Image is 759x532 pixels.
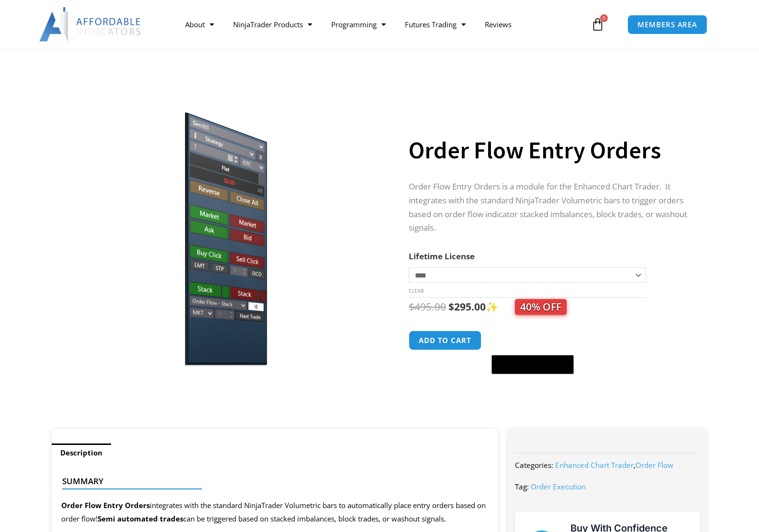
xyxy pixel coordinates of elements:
span: 40% OFF [515,299,567,315]
nav: Menu [176,13,589,35]
a: NinjaTrader Products [223,13,322,35]
a: MEMBERS AREA [627,15,707,34]
img: LogoAI | Affordable Indicators – NinjaTrader [39,7,142,42]
button: Add to cart [409,331,481,350]
a: About [176,13,223,35]
span: ✨ [486,300,567,313]
span: Tag: [515,482,529,491]
a: Description [52,443,111,462]
bdi: 295.00 [448,300,486,313]
span: MEMBERS AREA [637,21,697,28]
span: $ [409,300,414,313]
a: Futures Trading [395,13,475,35]
iframe: Intercom live chat [726,499,749,522]
bdi: 495.00 [409,300,446,313]
a: Clear options [409,288,424,294]
strong: Semi automated trades [98,514,183,523]
span: Categories: [515,460,553,470]
strong: Order Flow Entry Orders [61,500,150,510]
span: $ [448,300,454,313]
iframe: PayPal Message 1 [409,380,688,388]
p: integrates with the standard NinjaTrader Volumetric bars to automatically place entry orders base... [61,499,489,526]
img: orderflow entry [66,102,373,366]
p: Order Flow Entry Orders is a module for the Enhanced Chart Trader. It integrates with the standar... [409,180,688,235]
label: Lifetime License [409,251,475,262]
a: Reviews [475,13,521,35]
a: 0 [577,11,619,38]
iframe: Secure express checkout frame [490,329,576,352]
h1: Order Flow Entry Orders [409,133,688,167]
h4: Summary [62,477,480,486]
a: Enhanced Chart Trader [555,460,634,470]
button: Buy with GPay [491,355,574,374]
span: , [555,460,673,470]
a: Order Execution [531,482,586,491]
a: Order Flow [636,460,673,470]
span: 0 [600,14,608,22]
a: Programming [322,13,395,35]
